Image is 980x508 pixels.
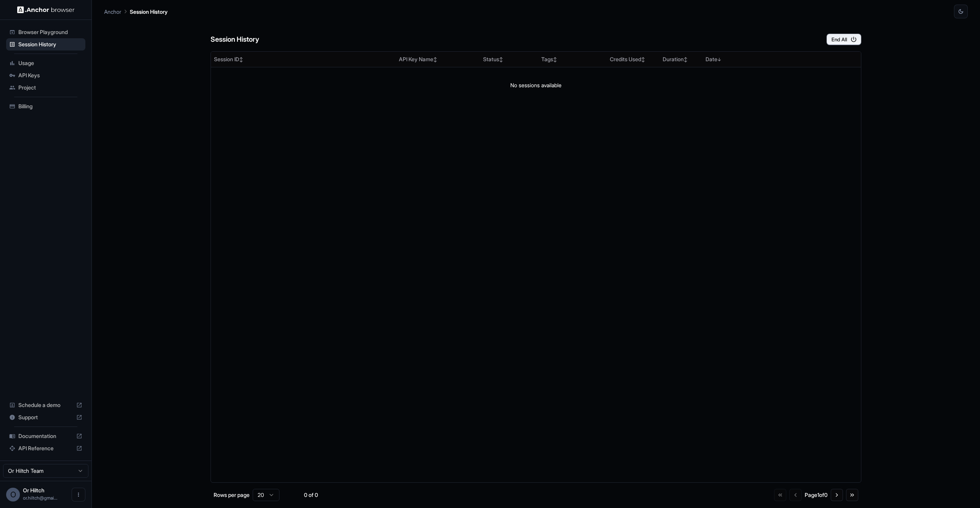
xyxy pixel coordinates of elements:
[23,487,44,493] span: Or Hiltch
[239,57,243,62] span: ↕
[610,55,657,63] div: Credits Used
[553,57,557,62] span: ↕
[6,81,85,94] div: Project
[18,444,73,452] span: API Reference
[6,69,85,81] div: API Keys
[399,55,477,63] div: API Key Name
[214,491,250,499] p: Rows per page
[18,432,73,440] span: Documentation
[706,55,789,63] div: Date
[18,28,82,36] span: Browser Playground
[72,488,85,501] button: Open menu
[663,55,699,63] div: Duration
[6,488,20,501] div: O
[214,55,393,63] div: Session ID
[641,57,645,62] span: ↕
[6,411,85,423] div: Support
[211,67,861,104] td: No sessions available
[6,100,85,112] div: Billing
[805,491,828,499] div: Page 1 of 0
[211,34,259,45] h6: Session History
[130,8,168,16] p: Session History
[18,59,82,67] span: Usage
[499,57,503,62] span: ↕
[17,6,75,13] img: Anchor Logo
[18,414,73,421] span: Support
[6,38,85,50] div: Session History
[6,57,85,69] div: Usage
[6,399,85,411] div: Schedule a demo
[826,34,861,45] button: End All
[6,430,85,442] div: Documentation
[18,401,73,409] span: Schedule a demo
[6,442,85,454] div: API Reference
[717,57,721,62] span: ↓
[433,57,437,62] span: ↕
[483,55,535,63] div: Status
[684,57,688,62] span: ↕
[104,7,168,16] nav: breadcrumb
[104,8,121,16] p: Anchor
[18,41,82,48] span: Session History
[18,72,82,79] span: API Keys
[18,103,82,110] span: Billing
[292,491,330,499] div: 0 of 0
[6,26,85,38] div: Browser Playground
[541,55,604,63] div: Tags
[18,84,82,91] span: Project
[23,495,57,501] span: or.hiltch@gmail.com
